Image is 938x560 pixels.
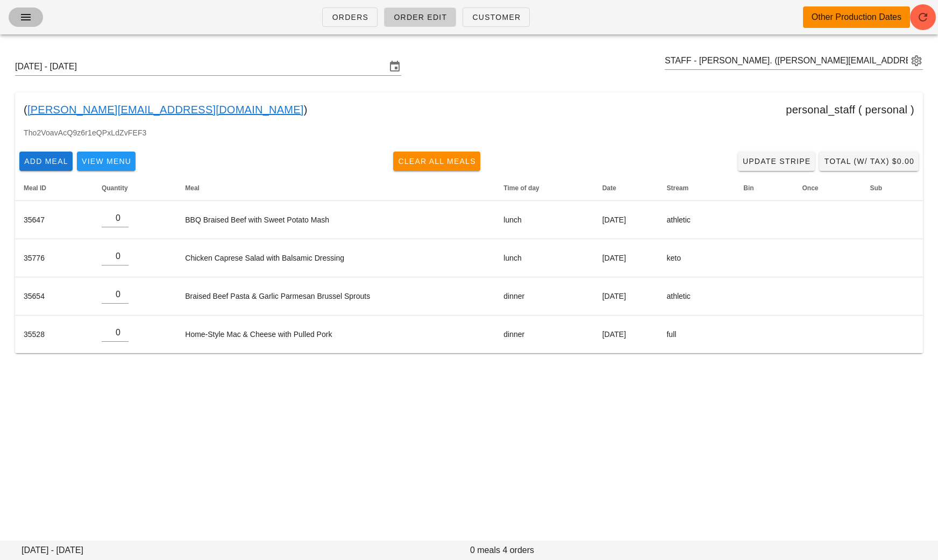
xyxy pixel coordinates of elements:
[658,175,735,201] th: Stream: Not sorted. Activate to sort ascending.
[331,13,368,21] span: Orders
[812,11,901,24] div: Other Production Dates
[870,184,882,192] span: Sub
[15,127,923,147] div: Tho2VoavAcQ9z6r1eQPxLdZvFEF3
[472,13,521,21] span: Customer
[495,239,593,277] td: lunch
[823,157,914,166] span: Total (w/ Tax) $0.00
[793,175,861,201] th: Once: Not sorted. Activate to sort ascending.
[397,157,476,166] span: Clear All Meals
[658,277,735,315] td: athletic
[176,175,495,201] th: Meal: Not sorted. Activate to sort ascending.
[666,184,688,192] span: Stream
[594,175,658,201] th: Date: Not sorted. Activate to sort ascending.
[176,239,495,277] td: Chicken Caprese Salad with Balsamic Dressing
[594,239,658,277] td: [DATE]
[594,201,658,239] td: [DATE]
[735,175,793,201] th: Bin: Not sorted. Activate to sort ascending.
[861,175,923,201] th: Sub: Not sorted. Activate to sort ascending.
[738,152,815,171] a: Update Stripe
[15,92,923,127] div: ( ) personal_staff ( personal )
[495,175,593,201] th: Time of day: Not sorted. Activate to sort ascending.
[393,152,480,171] button: Clear All Meals
[742,157,811,166] span: Update Stripe
[384,8,456,27] a: Order Edit
[665,52,908,69] input: Search by email or name
[658,201,735,239] td: athletic
[910,54,923,67] button: appended action
[743,184,754,192] span: Bin
[819,152,919,171] button: Total (w/ Tax) $0.00
[802,184,818,192] span: Once
[463,8,530,27] a: Customer
[594,315,658,353] td: [DATE]
[602,184,616,192] span: Date
[176,201,495,239] td: BBQ Braised Beef with Sweet Potato Mash
[176,315,495,353] td: Home-Style Mac & Cheese with Pulled Pork
[658,315,735,353] td: full
[658,239,735,277] td: keto
[495,201,593,239] td: lunch
[495,315,593,353] td: dinner
[176,277,495,315] td: Braised Beef Pasta & Garlic Parmesan Brussel Sprouts
[393,13,447,21] span: Order Edit
[495,277,593,315] td: dinner
[594,277,658,315] td: [DATE]
[322,8,378,27] a: Orders
[503,184,539,192] span: Time of day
